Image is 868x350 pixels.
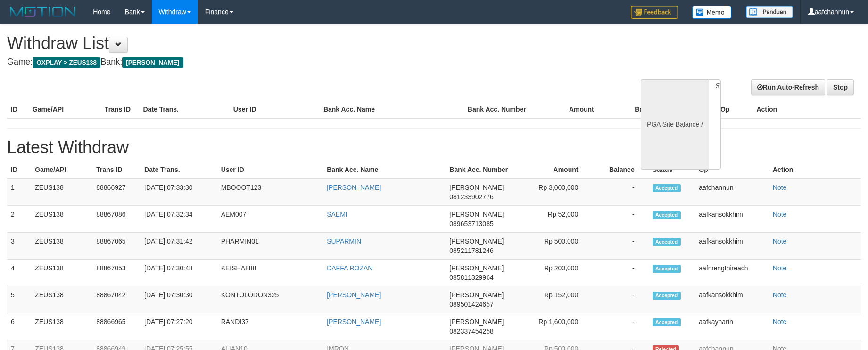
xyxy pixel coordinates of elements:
[526,233,593,260] td: Rp 500,000
[827,79,854,95] a: Stop
[33,57,100,68] span: OXPLAY > ZEUS138
[773,291,787,299] a: Note
[141,179,217,206] td: [DATE] 07:33:30
[92,161,141,179] th: Trans ID
[217,313,323,340] td: RANDI37
[7,138,861,157] h1: Latest Withdraw
[449,211,504,218] span: [PERSON_NAME]
[141,206,217,233] td: [DATE] 07:32:34
[449,184,504,191] span: [PERSON_NAME]
[773,318,787,326] a: Note
[526,161,593,179] th: Amount
[101,101,140,118] th: Trans ID
[592,161,648,179] th: Balance
[217,206,323,233] td: AEM007
[141,313,217,340] td: [DATE] 07:27:20
[464,101,536,118] th: Bank Acc. Number
[449,193,493,201] span: 081233902776
[7,206,31,233] td: 2
[773,237,787,245] a: Note
[7,101,29,118] th: ID
[7,260,31,286] td: 4
[217,179,323,206] td: MBOOOT123
[323,161,446,179] th: Bank Acc. Name
[449,291,504,299] span: [PERSON_NAME]
[773,264,787,272] a: Note
[746,6,793,18] img: panduan.png
[526,313,593,340] td: Rp 1,600,000
[653,292,681,300] span: Accepted
[751,79,825,95] a: Run Auto-Refresh
[449,247,493,254] span: 085211781246
[592,260,648,286] td: -
[230,101,320,118] th: User ID
[449,301,493,308] span: 089501424657
[327,184,381,191] a: [PERSON_NAME]
[773,211,787,218] a: Note
[7,286,31,313] td: 5
[7,313,31,340] td: 6
[92,286,141,313] td: 88867042
[7,5,79,19] img: MOTION_logo.png
[7,179,31,206] td: 1
[217,260,323,286] td: KEISHA888
[446,161,526,179] th: Bank Acc. Number
[449,220,493,228] span: 089653713085
[217,161,323,179] th: User ID
[653,184,681,192] span: Accepted
[31,233,92,260] td: ZEUS138
[327,211,347,218] a: SAEMI
[7,233,31,260] td: 3
[139,101,229,118] th: Date Trans.
[752,101,861,118] th: Action
[769,161,861,179] th: Action
[122,57,183,68] span: [PERSON_NAME]
[31,179,92,206] td: ZEUS138
[449,327,493,335] span: 082337454258
[327,318,381,326] a: [PERSON_NAME]
[92,206,141,233] td: 88867086
[449,237,504,245] span: [PERSON_NAME]
[141,233,217,260] td: [DATE] 07:31:42
[592,206,648,233] td: -
[449,318,504,326] span: [PERSON_NAME]
[653,265,681,273] span: Accepted
[653,211,681,219] span: Accepted
[695,206,769,233] td: aafkansokkhim
[695,313,769,340] td: aafkaynarin
[449,274,493,281] span: 085811329964
[92,260,141,286] td: 88867053
[773,184,787,191] a: Note
[327,237,361,245] a: SUPARMIN
[526,206,593,233] td: Rp 52,000
[717,101,752,118] th: Op
[649,161,695,179] th: Status
[7,161,31,179] th: ID
[31,206,92,233] td: ZEUS138
[536,101,608,118] th: Amount
[92,233,141,260] td: 88867065
[449,264,504,272] span: [PERSON_NAME]
[7,34,569,53] h1: Withdraw List
[217,286,323,313] td: KONTOLODON325
[7,57,569,67] h4: Game: Bank:
[631,6,678,19] img: Feedback.jpg
[327,291,381,299] a: [PERSON_NAME]
[592,313,648,340] td: -
[31,286,92,313] td: ZEUS138
[592,286,648,313] td: -
[320,101,464,118] th: Bank Acc. Name
[526,286,593,313] td: Rp 152,000
[31,260,92,286] td: ZEUS138
[92,179,141,206] td: 88866927
[526,179,593,206] td: Rp 3,000,000
[695,286,769,313] td: aafkansokkhim
[217,233,323,260] td: PHARMIN01
[29,101,101,118] th: Game/API
[141,286,217,313] td: [DATE] 07:30:30
[695,179,769,206] td: aafchannun
[592,179,648,206] td: -
[608,101,674,118] th: Balance
[327,264,372,272] a: DAFFA ROZAN
[692,6,732,19] img: Button%20Memo.svg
